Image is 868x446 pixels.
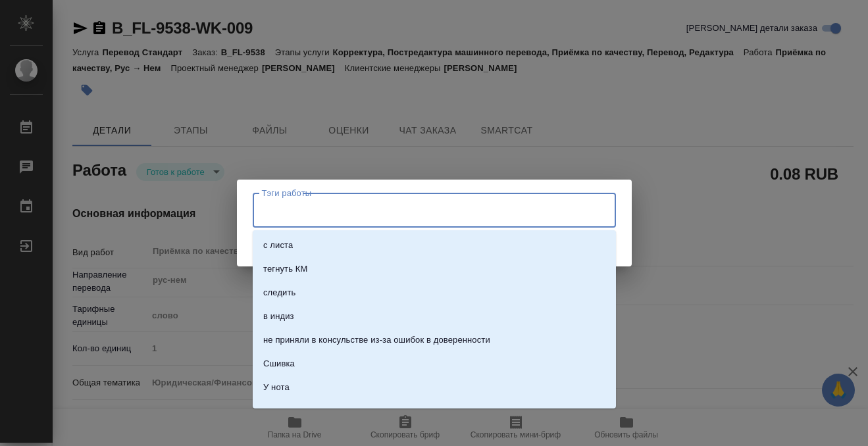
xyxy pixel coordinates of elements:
p: тегнуть КМ [263,262,307,276]
p: с листа [263,239,293,252]
p: в индиз [263,310,294,323]
p: сшивка [263,405,293,418]
p: следить [263,286,295,299]
p: Сшивка [263,357,295,370]
p: не приняли в консульстве из-за ошибок в доверенности [263,334,490,347]
p: У нота [263,381,290,394]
